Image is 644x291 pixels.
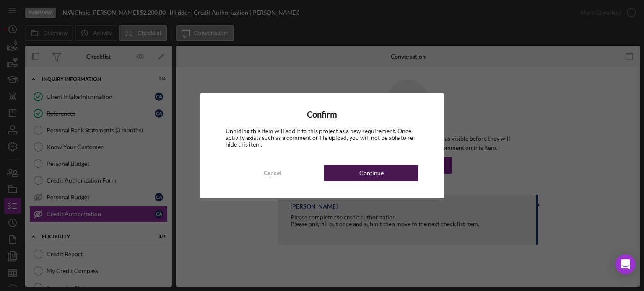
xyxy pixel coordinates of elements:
[226,128,419,148] div: Unhiding this item will add it to this project as a new requirement. Once activity exists such as...
[615,254,636,274] div: Open Intercom Messenger
[226,165,320,181] button: Cancel
[264,165,281,181] div: Cancel
[359,165,384,181] div: Continue
[324,165,418,181] button: Continue
[226,110,419,119] h4: Confirm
